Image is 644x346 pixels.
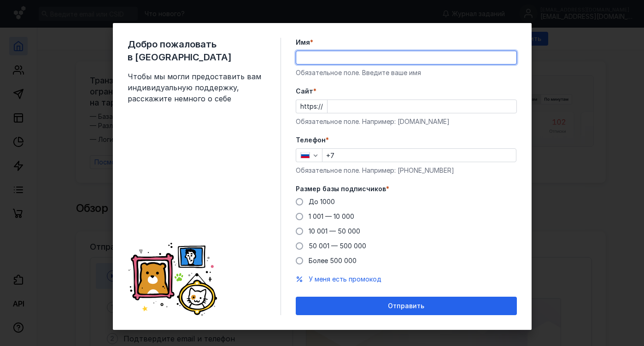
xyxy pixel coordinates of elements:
[309,275,381,284] button: У меня есть промокод
[296,297,517,315] button: Отправить
[309,212,354,220] span: 1 001 — 10 000
[296,184,386,194] span: Размер базы подписчиков
[309,257,357,264] span: Более 500 000
[309,275,381,283] span: У меня есть промокод
[296,117,517,126] div: Обязательное поле. Например: [DOMAIN_NAME]
[309,227,360,235] span: 10 001 — 50 000
[128,38,266,64] span: Добро пожаловать в [GEOGRAPHIC_DATA]
[296,87,313,96] span: Cайт
[309,198,335,205] span: До 1000
[309,242,366,250] span: 50 001 — 500 000
[296,68,517,77] div: Обязательное поле. Введите ваше имя
[388,302,424,310] span: Отправить
[296,166,517,175] div: Обязательное поле. Например: [PHONE_NUMBER]
[128,71,266,104] span: Чтобы мы могли предоставить вам индивидуальную поддержку, расскажите немного о себе
[296,135,326,145] span: Телефон
[296,38,310,47] span: Имя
